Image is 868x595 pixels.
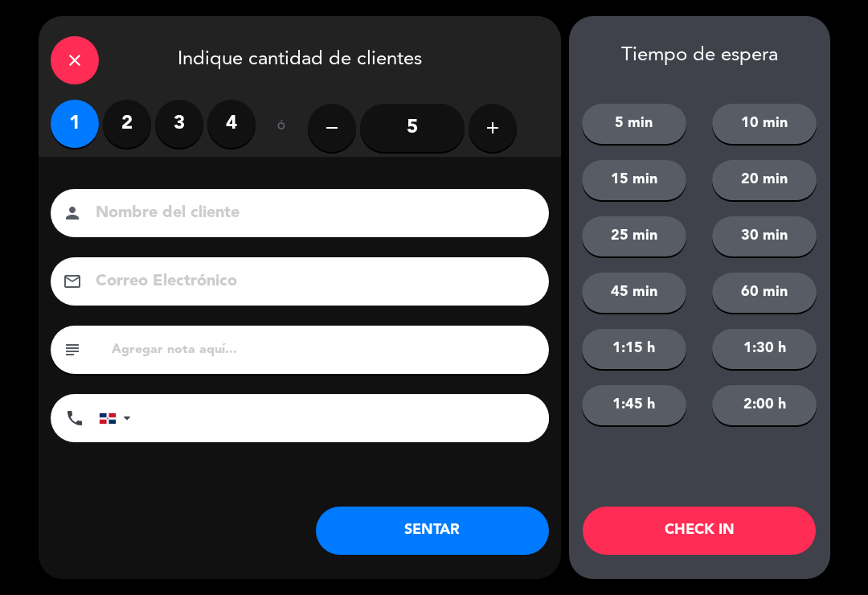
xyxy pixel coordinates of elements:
[582,385,686,425] button: 1:45 h
[103,100,151,148] label: 2
[712,104,817,144] button: 10 min
[63,203,82,223] i: person
[207,100,256,148] label: 4
[316,507,549,555] button: SENTAR
[469,104,517,152] button: add
[155,100,203,148] label: 3
[582,216,686,256] button: 25 min
[94,199,528,228] input: Nombre del cliente
[51,100,99,148] label: 1
[256,100,308,156] div: ó
[712,329,817,369] button: 1:30 h
[569,44,830,68] div: Tiempo de espera
[100,395,137,441] div: Dominican Republic (República Dominicana): +1
[582,329,686,369] button: 1:15 h
[483,118,502,137] i: add
[582,273,686,313] button: 45 min
[110,339,537,361] input: Agregar nota aquí...
[322,118,342,137] i: remove
[63,340,82,359] i: subject
[712,160,817,200] button: 20 min
[712,273,817,313] button: 60 min
[583,507,816,555] button: CHECK IN
[94,268,528,296] input: Correo Electrónico
[582,160,686,200] button: 15 min
[712,385,817,425] button: 2:00 h
[65,408,84,428] i: phone
[308,104,356,152] button: remove
[712,216,817,256] button: 30 min
[65,51,84,70] i: close
[39,16,561,100] div: Indique cantidad de clientes
[63,272,82,291] i: email
[582,104,686,144] button: 5 min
